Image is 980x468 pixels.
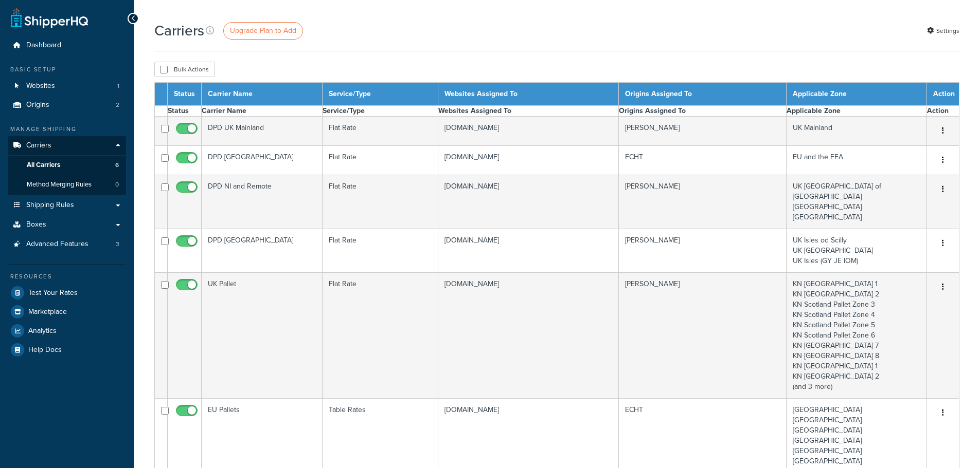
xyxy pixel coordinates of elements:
[786,146,926,175] td: EU and the EEA
[26,41,61,50] span: Dashboard
[28,346,62,354] span: Help Docs
[786,175,926,229] td: UK [GEOGRAPHIC_DATA] of [GEOGRAPHIC_DATA] [GEOGRAPHIC_DATA] [GEOGRAPHIC_DATA]
[8,125,126,134] div: Manage Shipping
[8,136,126,155] a: Carriers
[323,117,438,146] td: Flat Rate
[8,175,126,194] a: Method Merging Rules 0
[438,83,619,106] th: Websites Assigned To
[8,36,126,55] a: Dashboard
[116,240,119,249] span: 3
[323,229,438,273] td: Flat Rate
[786,273,926,399] td: KN [GEOGRAPHIC_DATA] 1 KN [GEOGRAPHIC_DATA] 2 KN Scotland Pallet Zone 3 KN Scotland Pallet Zone 4...
[8,341,126,359] a: Help Docs
[8,215,126,234] a: Boxes
[28,327,57,335] span: Analytics
[927,83,959,106] th: Action
[154,62,215,77] button: Bulk Actions
[27,161,60,170] span: All Carriers
[202,273,323,399] td: UK Pallet
[230,25,296,36] span: Upgrade Plan to Add
[927,106,959,117] th: Action
[28,289,78,297] span: Test Your Rates
[786,117,926,146] td: UK Mainland
[438,229,619,273] td: [DOMAIN_NAME]
[8,96,126,115] a: Origins 2
[8,77,126,96] li: Websites
[786,106,926,117] th: Applicable Zone
[26,201,74,210] span: Shipping Rules
[619,106,787,117] th: Origins Assigned To
[202,117,323,146] td: DPD UK Mainland
[786,229,926,273] td: UK Isles od Scilly UK [GEOGRAPHIC_DATA] UK Isles (GY JE IOM)
[8,235,126,254] a: Advanced Features 3
[202,175,323,229] td: DPD NI and Remote
[8,175,126,194] li: Method Merging Rules
[26,101,49,109] span: Origins
[619,146,787,175] td: ECHT
[8,77,126,96] a: Websites 1
[27,180,92,189] span: Method Merging Rules
[26,240,88,249] span: Advanced Features
[619,175,787,229] td: [PERSON_NAME]
[8,65,126,74] div: Basic Setup
[438,146,619,175] td: [DOMAIN_NAME]
[323,146,438,175] td: Flat Rate
[202,146,323,175] td: DPD [GEOGRAPHIC_DATA]
[619,273,787,399] td: [PERSON_NAME]
[8,303,126,321] a: Marketplace
[438,175,619,229] td: [DOMAIN_NAME]
[438,117,619,146] td: [DOMAIN_NAME]
[8,136,126,195] li: Carriers
[28,308,67,316] span: Marketplace
[8,272,126,281] div: Resources
[26,220,46,229] span: Boxes
[223,22,303,40] a: Upgrade Plan to Add
[11,8,88,28] a: ShipperHQ Home
[786,83,926,106] th: Applicable Zone
[8,156,126,175] li: All Carriers
[26,141,51,150] span: Carriers
[202,106,323,117] th: Carrier Name
[168,106,202,117] th: Status
[323,106,438,117] th: Service/Type
[202,229,323,273] td: DPD [GEOGRAPHIC_DATA]
[8,156,126,175] a: All Carriers 6
[8,96,126,115] li: Origins
[8,284,126,302] a: Test Your Rates
[323,273,438,399] td: Flat Rate
[202,83,323,106] th: Carrier Name
[26,82,55,90] span: Websites
[619,229,787,273] td: [PERSON_NAME]
[116,101,119,109] span: 2
[8,235,126,254] li: Advanced Features
[438,273,619,399] td: [DOMAIN_NAME]
[619,83,787,106] th: Origins Assigned To
[8,196,126,215] a: Shipping Rules
[438,106,619,117] th: Websites Assigned To
[154,21,204,41] h1: Carriers
[323,83,438,106] th: Service/Type
[8,322,126,340] a: Analytics
[619,117,787,146] td: [PERSON_NAME]
[323,175,438,229] td: Flat Rate
[168,83,202,106] th: Status
[115,161,119,170] span: 6
[115,180,119,189] span: 0
[117,82,119,90] span: 1
[927,24,959,38] a: Settings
